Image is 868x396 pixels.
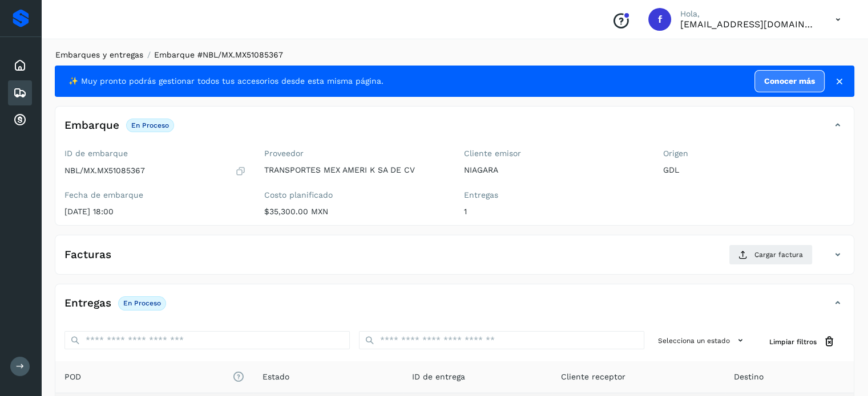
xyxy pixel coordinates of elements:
span: ID de entrega [412,371,465,383]
h4: Embarque [64,119,119,132]
p: NBL/MX.MX51085367 [64,166,145,175]
h4: Facturas [64,248,111,262]
a: Embarques y entregas [55,50,143,59]
label: Proveedor [264,149,446,158]
label: ID de embarque [64,149,246,158]
span: Cliente receptor [561,371,625,383]
button: Limpiar filtros [760,331,845,352]
div: FacturasCargar factura [55,244,854,274]
div: Inicio [8,53,32,78]
span: Destino [734,371,764,383]
div: Cuentas por cobrar [8,108,32,133]
p: En proceso [123,299,161,307]
div: Embarques [8,80,32,105]
span: Cargar factura [754,250,803,260]
p: TRANSPORTES MEX AMERI K SA DE CV [264,165,446,175]
button: Cargar factura [729,244,813,265]
label: Fecha de embarque [64,190,246,200]
label: Costo planificado [264,190,446,200]
span: Limpiar filtros [769,337,817,347]
span: ✨ Muy pronto podrás gestionar todos tus accesorios desde esta misma página. [68,75,383,87]
p: GDL [663,165,845,175]
p: 1 [464,207,645,217]
p: En proceso [131,121,169,129]
p: [DATE] 18:00 [64,207,246,217]
label: Entregas [464,190,645,200]
span: Estado [263,371,289,383]
nav: breadcrumb [55,49,854,61]
div: EntregasEn proceso [55,293,854,322]
label: Cliente emisor [464,149,645,158]
p: fyc3@mexamerik.com [680,19,817,30]
p: Hola, [680,9,817,19]
h4: Entregas [64,297,111,310]
a: Conocer más [754,70,825,92]
button: Selecciona un estado [653,331,751,350]
div: EmbarqueEn proceso [55,116,854,144]
p: NIAGARA [464,165,645,175]
p: $35,300.00 MXN [264,207,446,217]
label: Origen [663,149,845,158]
span: Embarque #NBL/MX.MX51085367 [154,50,283,59]
span: POD [64,371,244,383]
